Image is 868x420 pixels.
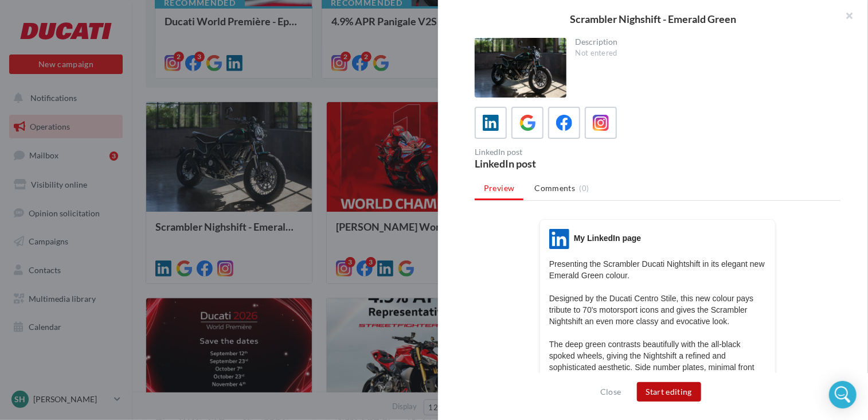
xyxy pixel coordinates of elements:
div: LinkedIn post [475,148,653,156]
div: LinkedIn post [475,158,653,169]
button: Start editing [637,382,702,402]
div: Scrambler Nighshift - Emerald Green [456,14,850,24]
button: Close [596,385,626,399]
span: (0) [580,184,589,193]
div: Open Intercom Messenger [829,381,857,409]
div: Description [576,38,832,46]
div: Not entered [576,48,832,59]
span: Comments [534,182,575,194]
div: My LinkedIn page [574,232,641,244]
